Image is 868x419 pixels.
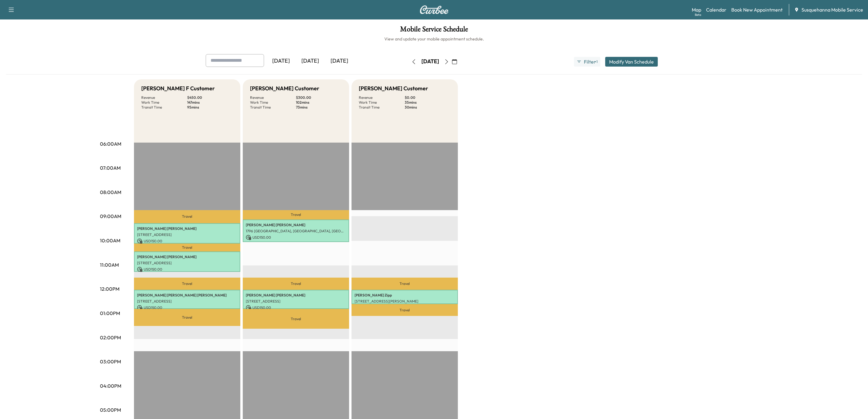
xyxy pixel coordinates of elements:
[243,210,349,220] p: Travel
[141,95,187,100] p: Revenue
[266,54,296,68] div: [DATE]
[246,241,346,246] p: 9:08 am - 10:03 am
[134,244,240,251] p: Travel
[246,229,346,234] p: 1796 [GEOGRAPHIC_DATA], [GEOGRAPHIC_DATA], [GEOGRAPHIC_DATA], [GEOGRAPHIC_DATA]
[6,36,862,42] h6: View and update your mobile appointment schedule.
[250,100,296,105] p: Work Time
[584,58,595,65] span: Filter
[246,223,346,227] p: [PERSON_NAME] [PERSON_NAME]
[137,299,237,304] p: [STREET_ADDRESS]
[250,105,296,110] p: Transit Time
[420,5,449,14] img: Curbee Logo
[187,100,233,105] p: 147 mins
[134,309,240,326] p: Travel
[246,293,346,298] p: [PERSON_NAME] [PERSON_NAME]
[137,226,237,231] p: [PERSON_NAME] [PERSON_NAME]
[605,57,658,67] button: Modify Van Schedule
[246,235,346,240] p: USD 150.00
[141,100,187,105] p: Work Time
[137,238,237,244] p: USD 150.00
[100,334,121,341] p: 02:00PM
[692,6,701,13] a: MapBeta
[405,100,451,105] p: 35 mins
[250,84,319,93] h5: [PERSON_NAME] Customer
[296,54,325,68] div: [DATE]
[100,189,121,196] p: 08:00AM
[359,105,405,110] p: Transit Time
[187,105,233,110] p: 95 mins
[731,6,783,13] a: Book New Appointment
[801,6,863,13] span: Susquehanna Mobile Service
[296,95,342,100] p: $ 300.00
[421,58,439,65] div: [DATE]
[243,309,349,329] p: Travel
[246,305,346,310] p: USD 150.00
[134,278,240,290] p: Travel
[359,100,405,105] p: Work Time
[100,237,120,244] p: 10:00AM
[595,60,596,63] span: ●
[359,84,428,93] h5: [PERSON_NAME] Customer
[405,105,451,110] p: 30 mins
[6,26,862,36] h1: Mobile Service Schedule
[695,12,701,17] div: Beta
[100,382,121,390] p: 04:00PM
[137,267,237,272] p: USD 150.00
[100,261,119,268] p: 11:00AM
[355,293,455,298] p: [PERSON_NAME] Zipp
[296,100,342,105] p: 102 mins
[137,305,237,310] p: USD 150.00
[706,6,726,13] a: Calendar
[100,358,121,365] p: 03:00PM
[141,105,187,110] p: Transit Time
[137,255,237,259] p: [PERSON_NAME] [PERSON_NAME]
[100,285,119,293] p: 12:00PM
[187,95,233,100] p: $ 450.00
[100,140,121,147] p: 06:00AM
[100,310,120,317] p: 01:00PM
[134,210,240,223] p: Travel
[296,105,342,110] p: 73 mins
[574,57,600,67] button: Filter●1
[355,299,455,304] p: [STREET_ADDRESS][PERSON_NAME]
[596,59,598,64] span: 1
[137,261,237,265] p: [STREET_ADDRESS]
[352,304,458,316] p: Travel
[405,95,451,100] p: $ 0.00
[100,406,121,414] p: 05:00PM
[100,213,121,220] p: 09:00AM
[243,278,349,290] p: Travel
[250,95,296,100] p: Revenue
[359,95,405,100] p: Revenue
[141,84,215,93] h5: [PERSON_NAME] F Customer
[137,293,237,298] p: [PERSON_NAME] [PERSON_NAME] [PERSON_NAME]
[137,232,237,237] p: [STREET_ADDRESS]
[100,164,121,171] p: 07:00AM
[352,278,458,290] p: Travel
[246,299,346,304] p: [STREET_ADDRESS]
[325,54,354,68] div: [DATE]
